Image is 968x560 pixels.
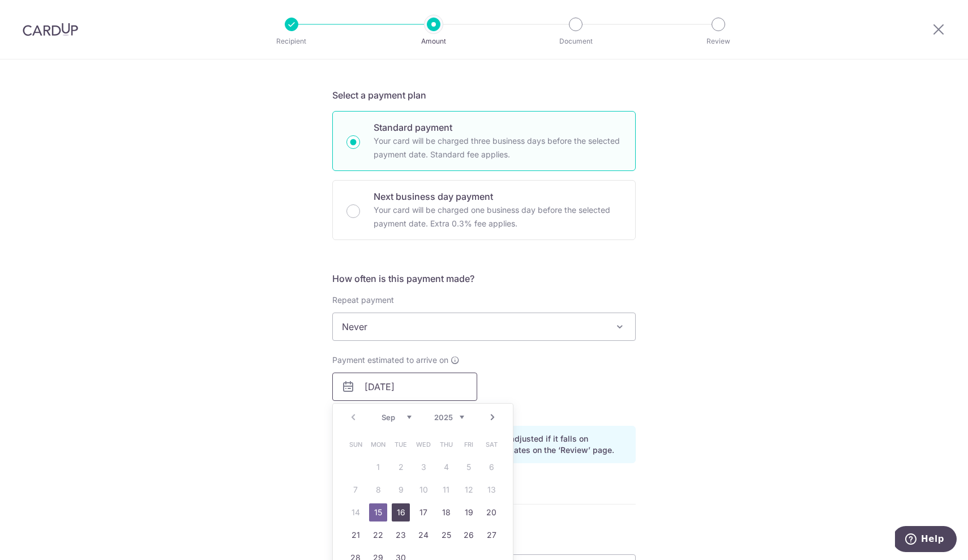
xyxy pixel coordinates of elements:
a: 19 [460,503,478,521]
p: Recipient [250,36,333,47]
a: 22 [369,526,387,544]
a: 20 [482,503,500,521]
p: Amount [392,36,476,47]
a: 16 [392,503,410,521]
span: Wednesday [414,435,432,454]
p: Next business day payment [374,190,622,203]
span: Monday [369,435,387,454]
p: Your card will be charged one business day before the selected payment date. Extra 0.3% fee applies. [374,203,622,230]
p: Review [676,36,760,47]
a: Next [486,411,499,424]
span: Saturday [482,435,500,454]
p: Your card will be charged three business days before the selected payment date. Standard fee appl... [374,134,622,161]
span: Sunday [346,435,365,454]
a: 17 [414,503,432,521]
a: 15 [369,503,387,521]
img: CardUp [23,23,78,36]
a: 21 [346,526,365,544]
label: Repeat payment [332,294,394,306]
a: 27 [482,526,500,544]
input: DD / MM / YYYY [332,373,477,401]
a: 23 [392,526,410,544]
span: Never [332,313,636,341]
h5: How often is this payment made? [332,272,636,285]
span: Friday [460,435,478,454]
h5: Select a payment plan [332,88,636,102]
p: Document [534,36,618,47]
a: 25 [437,526,455,544]
p: Standard payment [374,121,622,134]
a: 18 [437,503,455,521]
a: 26 [460,526,478,544]
span: Thursday [437,435,455,454]
a: 24 [414,526,432,544]
span: Payment estimated to arrive on [332,354,448,366]
span: Never [333,313,635,340]
span: Tuesday [392,435,410,454]
iframe: Opens a widget where you can find more information [895,526,957,554]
